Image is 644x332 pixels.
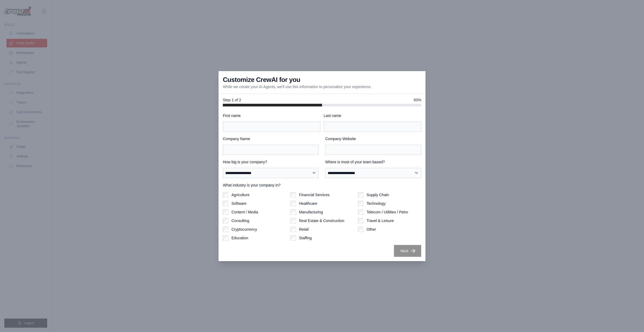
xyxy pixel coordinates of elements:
p: While we create your AI Agents, we'll use this information to personalize your experience. [223,84,372,89]
label: How big is your company? [223,159,319,165]
button: Next [394,245,421,257]
h3: Customize CrewAI for you [223,75,300,84]
label: What industry is your company in? [223,182,421,188]
label: Travel & Leisure [366,218,394,223]
label: Software [231,201,246,206]
span: Step 1 of 2 [223,97,241,103]
label: Other [366,227,376,232]
label: Staffing [299,235,312,241]
label: Education [231,235,248,241]
label: Agriculture [231,192,250,198]
label: Cryptocurrency [231,227,257,232]
label: Content / Media [231,209,258,215]
label: Manufacturing [299,209,323,215]
label: Company Website [325,136,421,141]
label: Telecom / Utilities / Petro [366,209,408,215]
label: Technology [366,201,386,206]
label: First name [223,113,320,118]
label: Financial Services [299,192,330,198]
label: Company Name [223,136,319,141]
label: Supply Chain [366,192,389,198]
label: Where is most of your team based? [325,159,421,165]
label: Consulting [231,218,249,223]
label: Healthcare [299,201,317,206]
label: Real Estate & Construction [299,218,344,223]
label: Last name [324,113,421,118]
label: Retail [299,227,309,232]
span: 50% [414,97,421,103]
